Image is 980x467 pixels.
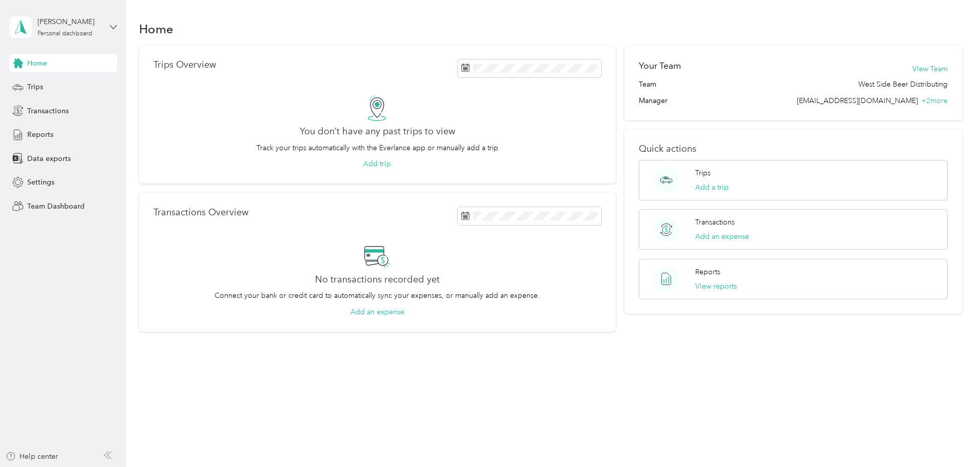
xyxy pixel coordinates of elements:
span: Settings [27,177,54,188]
p: Reports [695,267,720,277]
button: Add trip [363,158,391,169]
div: Personal dashboard [37,31,92,37]
button: Add an expense [350,307,404,317]
h1: Home [139,24,173,34]
span: Trips [27,82,43,92]
span: West Side Beer Distributing [858,79,948,90]
h2: You don’t have any past trips to view [300,126,455,137]
p: Connect your bank or credit card to automatically sync your expenses, or manually add an expense. [214,290,540,301]
div: [PERSON_NAME] [37,16,102,27]
p: Transactions Overview [153,207,248,218]
iframe: Everlance-gr Chat Button Frame [923,410,980,467]
button: Help center [6,451,58,462]
p: Track your trips automatically with the Everlance app or manually add a trip [257,143,498,153]
h2: No transactions recorded yet [315,274,440,285]
p: Trips [695,168,711,178]
button: Add a trip [695,182,729,193]
span: Home [27,58,47,69]
span: [EMAIL_ADDRESS][DOMAIN_NAME] [797,96,918,105]
button: View Team [912,64,948,74]
span: Manager [639,95,668,106]
span: Team Dashboard [27,201,85,212]
span: + 2 more [922,96,948,105]
h2: Your Team [639,59,681,72]
button: View reports [695,281,737,292]
p: Transactions [695,217,735,228]
span: Team [639,79,656,90]
span: Transactions [27,106,69,116]
button: Add an expense [695,231,749,242]
span: Reports [27,129,53,140]
p: Trips Overview [153,59,216,70]
span: Data exports [27,153,71,164]
p: Quick actions [639,144,948,154]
